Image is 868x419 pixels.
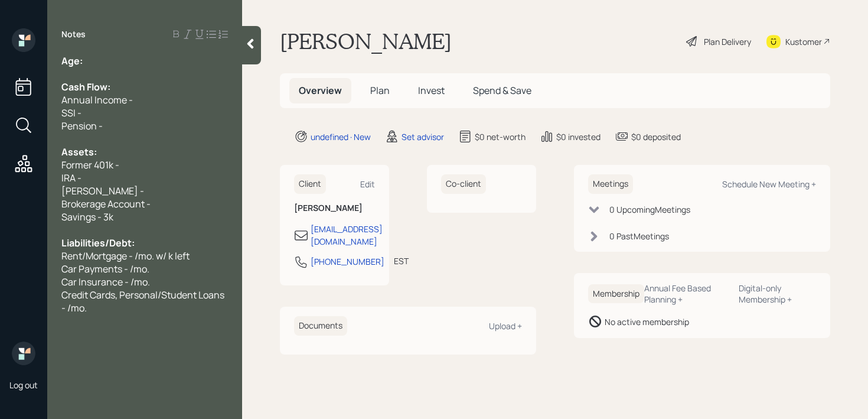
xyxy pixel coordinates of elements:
h6: Meetings [588,174,633,194]
div: Kustomer [785,35,822,48]
h6: [PERSON_NAME] [294,203,375,213]
div: $0 invested [556,131,601,143]
div: 0 Upcoming Meeting s [609,203,690,216]
span: Credit Cards, Personal/Student Loans - /mo. [61,288,226,314]
h6: Documents [294,316,347,336]
div: Upload + [489,320,522,332]
span: Brokerage Account - [61,197,151,210]
span: Former 401k - [61,158,119,171]
span: Liabilities/Debt: [61,236,135,249]
div: [PHONE_NUMBER] [311,255,384,268]
span: Annual Income - [61,93,133,106]
span: Plan [370,84,390,97]
img: retirable_logo.png [12,342,35,365]
div: EST [394,255,409,267]
span: Pension - [61,119,103,132]
div: Schedule New Meeting + [722,178,816,190]
div: Annual Fee Based Planning + [644,282,729,305]
div: $0 deposited [631,131,681,143]
div: Edit [360,178,375,190]
div: 0 Past Meeting s [609,230,669,242]
span: Invest [418,84,445,97]
span: Car Payments - /mo. [61,262,149,275]
span: Overview [299,84,342,97]
span: Savings - 3k [61,210,113,223]
span: IRA - [61,171,81,184]
div: undefined · New [311,131,371,143]
label: Notes [61,28,86,40]
div: No active membership [605,316,689,328]
span: Cash Flow: [61,80,110,93]
h6: Client [294,174,326,194]
h6: Co-client [441,174,486,194]
span: Age: [61,54,83,67]
div: Log out [9,379,38,391]
span: Spend & Save [473,84,531,97]
div: Digital-only Membership + [739,282,816,305]
span: [PERSON_NAME] - [61,184,144,197]
div: [EMAIL_ADDRESS][DOMAIN_NAME] [311,223,383,248]
h1: [PERSON_NAME] [280,28,452,54]
span: Assets: [61,145,97,158]
span: Car Insurance - /mo. [61,275,150,288]
div: $0 net-worth [475,131,526,143]
div: Set advisor [402,131,444,143]
span: SSI - [61,106,81,119]
div: Plan Delivery [704,35,751,48]
h6: Membership [588,284,644,304]
span: Rent/Mortgage - /mo. w/ k left [61,249,190,262]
